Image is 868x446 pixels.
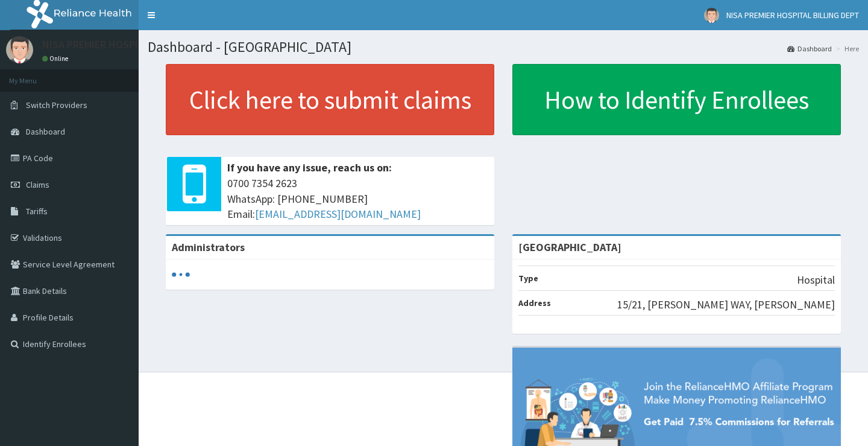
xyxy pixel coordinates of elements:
p: 15/21, [PERSON_NAME] WAY, [PERSON_NAME] [617,297,835,313]
span: Switch Providers [26,100,87,110]
span: Dashboard [26,126,65,137]
a: How to Identify Enrollees [512,64,841,135]
a: [EMAIL_ADDRESS][DOMAIN_NAME] [255,207,421,221]
svg: audio-loading [172,266,190,284]
strong: [GEOGRAPHIC_DATA] [518,240,621,254]
span: NISA PREMIER HOSPITAL BILLING DEPT [726,10,859,21]
a: Online [42,54,71,63]
img: User Image [704,8,719,23]
span: 0700 7354 2623 WhatsApp: [PHONE_NUMBER] Email: [227,176,488,222]
b: Type [518,273,538,284]
span: Claims [26,179,49,190]
b: Address [518,298,551,308]
li: Here [833,43,859,54]
p: NISA PREMIER HOSPITAL BILLING DEPT [42,39,222,50]
img: User Image [6,36,33,63]
a: Click here to submit claims [166,64,494,135]
b: If you have any issue, reach us on: [227,161,392,174]
h1: Dashboard - [GEOGRAPHIC_DATA] [148,39,859,55]
a: Dashboard [787,43,832,54]
span: Tariffs [26,206,48,217]
b: Administrators [172,240,245,254]
p: Hospital [797,272,835,288]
